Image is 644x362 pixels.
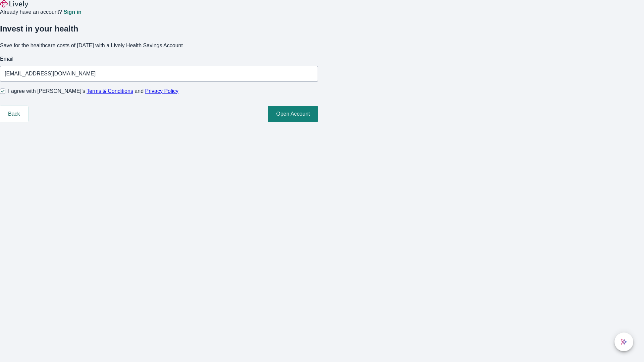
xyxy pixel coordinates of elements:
a: Terms & Conditions [87,88,133,94]
a: Sign in [63,9,81,15]
button: Open Account [268,106,318,122]
button: chat [614,333,633,351]
span: I agree with [PERSON_NAME]’s and [8,87,178,95]
a: Privacy Policy [145,88,179,94]
svg: Lively AI Assistant [621,339,627,345]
